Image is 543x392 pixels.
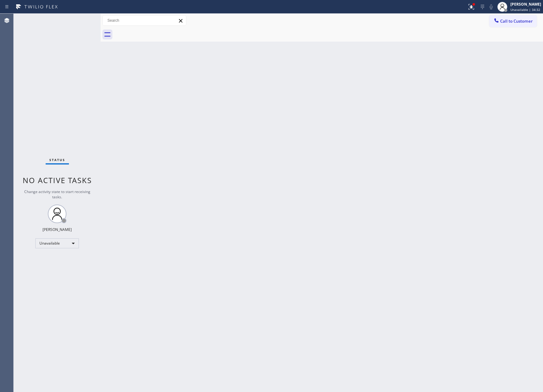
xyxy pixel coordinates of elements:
[500,18,533,24] span: Call to Customer
[510,2,541,7] div: [PERSON_NAME]
[489,15,537,27] button: Call to Customer
[24,189,90,200] span: Change activity state to start receiving tasks.
[103,16,186,25] input: Search
[35,238,79,248] div: Unavailable
[487,2,495,11] button: Mute
[510,7,540,12] span: Unavailable | 34:32
[43,227,72,232] div: [PERSON_NAME]
[49,158,65,162] span: Status
[23,175,92,185] span: No active tasks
